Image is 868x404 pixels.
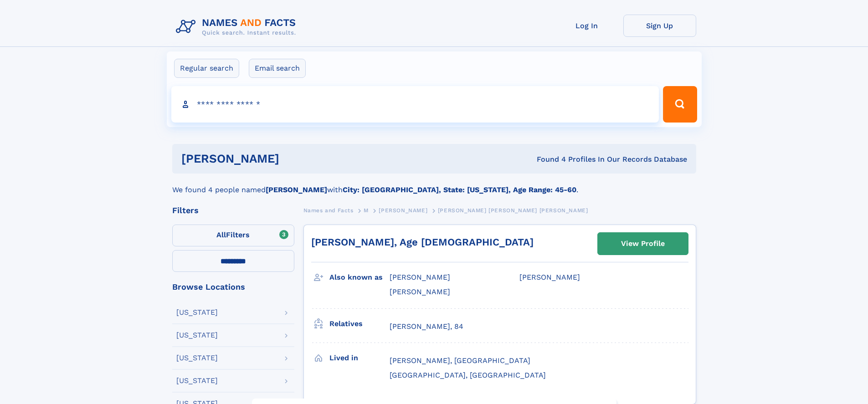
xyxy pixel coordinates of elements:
div: We found 4 people named with . [172,174,696,195]
a: Names and Facts [303,205,354,216]
a: [PERSON_NAME], 84 [390,322,463,332]
span: [PERSON_NAME] [519,273,580,281]
div: [US_STATE] [176,309,218,316]
input: search input [171,86,659,123]
div: Found 4 Profiles In Our Records Database [408,154,687,164]
label: Email search [249,59,306,78]
span: [GEOGRAPHIC_DATA], [GEOGRAPHIC_DATA] [390,371,546,379]
a: Log In [550,15,623,37]
button: Search Button [663,86,697,123]
a: [PERSON_NAME], Age [DEMOGRAPHIC_DATA] [311,236,534,248]
span: [PERSON_NAME] [PERSON_NAME] [PERSON_NAME] [438,207,588,214]
a: View Profile [598,233,688,255]
h1: [PERSON_NAME] [181,153,408,164]
div: Filters [172,206,294,215]
span: [PERSON_NAME] [390,273,450,281]
a: [PERSON_NAME] [379,205,427,216]
img: Logo Names and Facts [172,15,303,39]
a: M [364,205,369,216]
div: [US_STATE] [176,354,218,362]
b: City: [GEOGRAPHIC_DATA], State: [US_STATE], Age Range: 45-60 [343,185,576,194]
label: Filters [172,225,294,246]
h3: Relatives [329,316,390,332]
h3: Also known as [329,270,390,285]
h3: Lived in [329,350,390,366]
span: [PERSON_NAME], [GEOGRAPHIC_DATA] [390,356,530,365]
div: [US_STATE] [176,377,218,384]
span: [PERSON_NAME] [379,207,427,214]
b: [PERSON_NAME] [266,185,327,194]
span: All [216,230,226,239]
div: Browse Locations [172,283,294,291]
div: [US_STATE] [176,332,218,339]
label: Regular search [174,59,239,78]
span: [PERSON_NAME] [390,287,450,296]
span: M [364,207,369,214]
a: Sign Up [623,15,696,37]
div: View Profile [621,233,665,254]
